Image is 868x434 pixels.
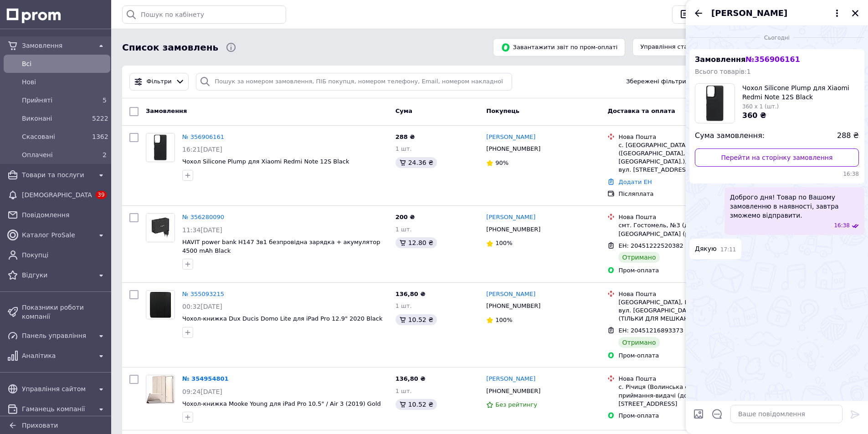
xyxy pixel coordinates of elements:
span: Замовлення [22,41,92,50]
span: Аналітика [22,351,92,360]
span: [PERSON_NAME] [711,7,787,19]
a: [PERSON_NAME] [486,213,535,222]
span: Покупці [22,250,107,260]
span: 100% [495,240,512,246]
div: Нова Пошта [618,213,745,221]
button: Завантажити звіт по пром-оплаті [493,38,625,56]
span: 5 [103,97,107,104]
input: Пошук за номером замовлення, ПІБ покупця, номером телефону, Email, номером накладної [196,73,512,91]
span: 1362 [92,133,108,140]
span: № 356906161 [745,55,800,64]
span: 16:21[DATE] [182,146,222,153]
span: 1 шт. [395,388,412,394]
button: Назад [693,8,704,19]
div: Нова Пошта [618,290,745,298]
span: Доброго дня! Товар по Вашому замовленню в наявності, завтра зможемо відправити. [730,193,859,220]
img: Фото товару [152,133,169,162]
a: HAVIT power bank H147 3в1 безпровідна зарядка + акумулятор 4500 mAh Black [182,239,380,254]
span: Дякую [695,244,717,254]
span: Повідомлення [22,210,107,220]
div: Пром-оплата [618,412,745,420]
div: Пром-оплата [618,266,745,275]
span: [DEMOGRAPHIC_DATA] [22,190,92,199]
button: [PERSON_NAME] [711,7,842,19]
span: Покупець [486,107,519,114]
span: 360 ₴ [742,111,766,120]
div: [PHONE_NUMBER] [484,224,542,235]
a: [PERSON_NAME] [486,375,535,383]
span: 136,80 ₴ [395,375,426,382]
span: 16:38 12.08.2025 [695,170,859,178]
span: 288 ₴ [395,133,415,140]
div: Отримано [618,337,659,348]
span: 1 шт. [395,145,412,152]
span: 360 x 1 (шт.) [742,103,779,110]
a: Фото товару [146,133,175,162]
span: Оплачені [22,150,88,159]
span: Замовлення [695,55,800,64]
span: 1 шт. [395,302,412,309]
span: Чохол Silicone Plump для Xiaomi Redmi Note 12S Black [742,83,859,102]
span: Нові [22,77,107,87]
span: Виконані [22,114,88,123]
a: Перейти на сторінку замовлення [695,148,859,167]
div: Отримано [618,252,659,263]
img: Фото товару [146,214,175,242]
button: Закрити [850,8,861,19]
a: Фото товару [146,290,175,319]
img: Фото товару [146,375,175,403]
span: Товари та послуги [22,170,92,179]
div: 12.08.2025 [689,33,864,42]
span: Прийняті [22,96,88,105]
div: с. Річиця (Волинська обл.), Пункт приймання-видачі (до 30 кг): вул. [STREET_ADDRESS] [618,383,745,408]
span: ЕН: 20451222520382 [618,242,683,249]
a: [PERSON_NAME] [486,290,535,299]
a: № 356906161 [182,133,224,140]
span: Гаманець компанії [22,404,92,414]
span: 00:32[DATE] [182,303,222,310]
span: 136,80 ₴ [395,291,426,297]
div: смт. Гостомель, №3 (до 30 кг): вул. [GEOGRAPHIC_DATA] (ран. Леніна), 84б [618,221,745,238]
a: Чохол-книжка Mooke Young для iPad Pro 10.5" / Air 3 (2019) Gold [182,400,381,407]
a: Фото товару [146,375,175,404]
a: № 355093215 [182,291,224,297]
span: Всього товарів: 1 [695,68,751,75]
a: № 354954801 [182,375,229,382]
span: Доставка та оплата [607,107,675,114]
div: 10.52 ₴ [395,314,437,325]
span: Збережені фільтри: [626,77,688,86]
div: [GEOGRAPHIC_DATA], Поштомат №37447: вул. [GEOGRAPHIC_DATA], 59/1, під'їзд 1 (ТІЛЬКИ ДЛЯ МЕШКАНЦІВ) [618,298,745,323]
span: Без рейтингу [495,401,537,408]
span: 288 ₴ [837,131,859,141]
span: 100% [495,317,512,323]
span: 2 [103,151,107,158]
button: Чат [672,5,714,24]
span: Сьогодні [760,34,793,42]
span: Cума [395,107,412,114]
span: Всi [22,59,107,68]
button: Відкрити шаблони відповідей [711,408,723,420]
div: 10.52 ₴ [395,399,437,410]
img: 5425615792_w100_h100_chohol-silicone-plump.jpg [703,84,727,123]
span: Каталог ProSale [22,230,92,240]
span: Панель управління [22,331,92,340]
span: 39 [96,191,106,199]
img: Фото товару [146,291,175,319]
a: Фото товару [146,213,175,242]
span: 17:11 12.08.2025 [720,246,736,254]
div: [PHONE_NUMBER] [484,385,542,397]
span: 1 шт. [395,226,412,233]
a: Чохол Silicone Plump для Xiaomi Redmi Note 12S Black [182,158,349,165]
span: Скасовані [22,132,88,141]
div: Пром-оплата [618,352,745,360]
a: Чохол-книжка Dux Ducis Domo Lite для iPad Pro 12.9" 2020 Black [182,315,382,322]
span: Замовлення [146,107,187,114]
span: 11:34[DATE] [182,226,222,234]
span: Сума замовлення: [695,131,765,141]
span: Список замовлень [122,41,218,54]
button: Управління статусами [632,38,718,56]
span: 5222 [92,115,108,122]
